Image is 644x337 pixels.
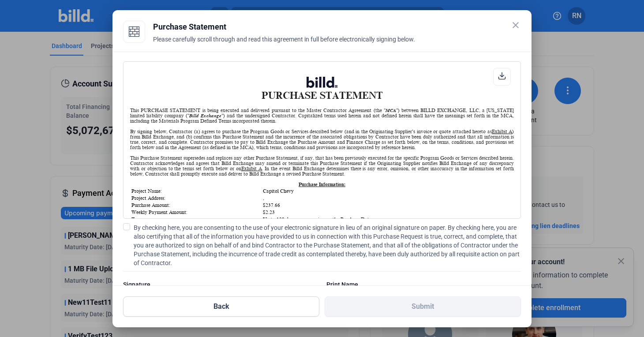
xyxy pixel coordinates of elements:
[510,20,521,30] mat-icon: close
[189,113,221,118] i: Billd Exchange
[130,129,514,150] div: By signing below, Contractor (a) agrees to purchase the Program Goods or Services described below...
[492,129,512,134] u: Exhibit A
[123,296,319,317] button: Back
[386,108,396,113] i: MCA
[131,209,262,215] td: Weekly Payment Amount:
[134,223,521,267] span: By checking here, you are consenting to the use of your electronic signature in lieu of an origin...
[131,188,262,194] td: Project Name:
[262,195,513,201] td: ,
[325,296,521,317] button: Submit
[130,77,514,101] h1: PURCHASE STATEMENT
[153,35,521,54] div: Please carefully scroll through and read this agreement in full before electronically signing below.
[262,202,513,208] td: $237.66
[130,108,514,124] div: This PURCHASE STATEMENT is being executed and delivered pursuant to the Master Contractor Agreeme...
[130,155,514,176] div: This Purchase Statement supersedes and replaces any other Purchase Statement, if any, that has be...
[131,216,262,222] td: Term:
[131,202,262,208] td: Purchase Amount:
[153,21,521,33] div: Purchase Statement
[262,216,513,222] td: Up to 120 days, commencing on the Purchase Date
[326,280,521,289] div: Print Name
[262,209,513,215] td: $2.23
[299,182,345,187] u: Purchase Information:
[262,188,513,194] td: Capitol Chevy
[123,280,318,289] div: Signature
[131,195,262,201] td: Project Address:
[241,166,262,171] u: Exhibit A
